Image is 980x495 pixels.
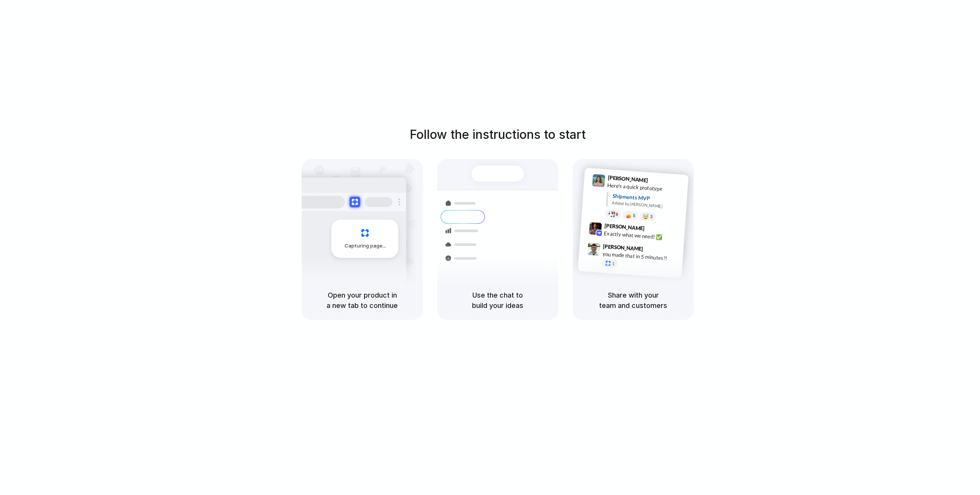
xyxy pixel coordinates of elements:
div: you made that in 5 minutes?! [602,250,679,263]
span: 9:42 AM [647,225,663,234]
span: 5 [633,213,635,218]
span: [PERSON_NAME] [608,173,648,184]
div: Exactly what we need! ✅ [604,230,680,243]
span: 3 [650,215,653,219]
h5: Use the chat to build your ideas [446,290,549,311]
div: 🤯 [643,213,649,219]
h1: Follow the instructions to start [410,125,586,144]
h5: Open your product in a new tab to continue [311,290,413,311]
span: 1 [612,262,615,266]
span: [PERSON_NAME] [604,221,645,233]
span: 9:47 AM [645,246,661,255]
h5: Share with your team and customers [582,290,684,311]
span: 9:41 AM [650,177,666,186]
div: Shipments MVP [612,192,683,205]
div: Here's a quick prototype [607,181,684,194]
span: 8 [616,212,618,217]
div: Added by [PERSON_NAME] [612,200,682,211]
span: Capturing page [345,242,387,250]
span: [PERSON_NAME] [603,242,644,253]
